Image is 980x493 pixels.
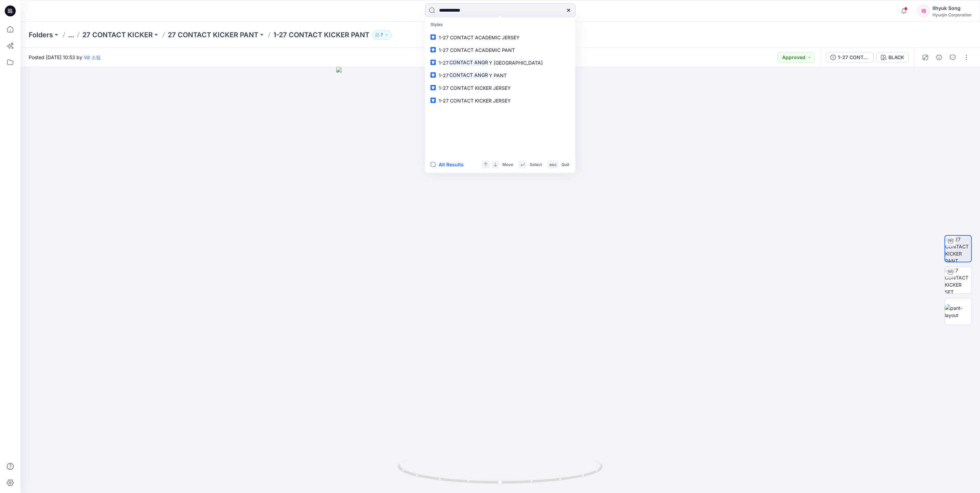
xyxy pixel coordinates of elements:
a: 1-27 CONTACT ACADEMIC PANT [426,43,574,56]
div: 1-27 CONTACT KICKER PANT [838,54,869,61]
a: 1-27 CONTACT KICKER JERSEY [426,94,574,107]
span: 1-27 [439,59,449,65]
a: 27 CONTACT KICKER [82,30,153,40]
button: All Results [431,161,468,169]
a: 1-27CONTACT ANGRY [GEOGRAPHIC_DATA] [426,56,574,69]
span: 1-27 CONTACT ACADEMIC PANT [439,47,515,53]
a: Vd 소팀 [84,54,101,60]
span: Y PANT [489,72,507,78]
button: BLACK [876,52,909,63]
img: 1-27 CONTACT KICKER PANT [945,236,971,262]
button: 1-27 CONTACT KICKER PANT [826,52,874,63]
img: pant-layout [945,304,971,319]
a: 1-27 CONTACT KICKER JERSEY [426,81,574,94]
button: ... [68,30,74,40]
p: 1-27 CONTACT KICKER PANT [273,30,369,40]
a: 1-27 CONTACT ACADEMIC JERSEY [426,31,574,43]
div: Ilhyuk Song [933,4,971,12]
mark: CONTACT ANGR [449,58,489,66]
span: 1-27 CONTACT KICKER JERSEY [439,97,511,103]
button: Details [934,52,944,63]
span: 1-27 [439,72,449,78]
div: BLACK [888,54,904,61]
p: Move [502,161,513,168]
img: 127 CONTACT KICKER SET [945,267,971,293]
mark: CONTACT ANGR [449,71,489,79]
p: Select [530,161,542,168]
div: IS [917,5,930,17]
p: 7 [381,31,383,39]
span: Y [GEOGRAPHIC_DATA] [489,59,543,65]
p: Quit [561,161,569,168]
div: Hyunjin Corporation [933,12,971,17]
a: 27 CONTACT KICKER PANT [168,30,258,40]
span: 1-27 CONTACT ACADEMIC JERSEY [439,34,520,40]
span: Posted [DATE] 10:53 by [29,54,101,61]
span: 1-27 CONTACT KICKER JERSEY [439,85,511,91]
p: Styles [426,18,574,31]
p: esc [549,161,557,168]
a: 1-27CONTACT ANGRY PANT [426,69,574,81]
a: Folders [29,30,53,40]
button: 7 [372,30,392,40]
